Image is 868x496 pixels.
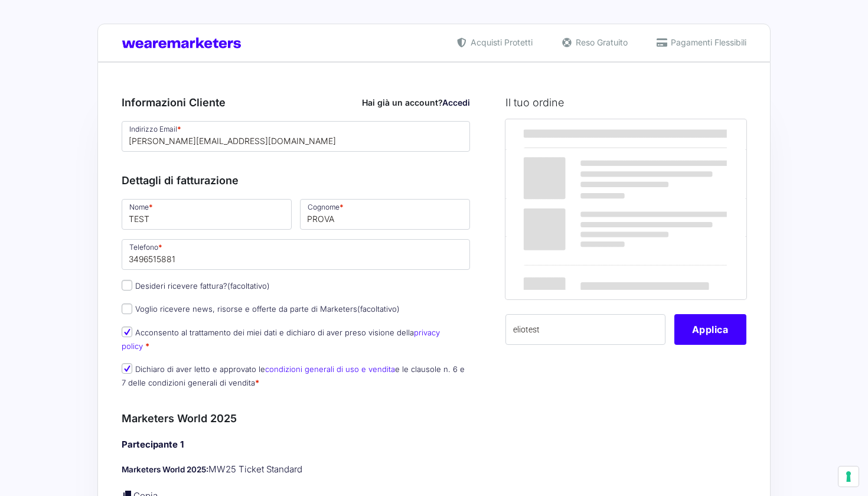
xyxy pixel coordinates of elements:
[300,199,470,230] input: Cognome *
[468,36,533,48] span: Acquisti Protetti
[573,36,628,48] span: Reso Gratuito
[122,438,470,452] h4: Partecipante 1
[122,304,400,314] label: Voglio ricevere news, risorse e offerte da parte di Marketers
[122,410,470,426] h3: Marketers World 2025
[655,119,746,150] th: Subtotale
[122,327,132,337] input: Acconsento al trattamento dei miei dati e dichiaro di aver preso visione dellaprivacy policy
[122,281,270,291] label: Desideri ricevere fattura?
[122,121,470,152] input: Indirizzo Email *
[122,199,292,230] input: Nome *
[122,364,465,387] label: Dichiaro di aver letto e approvato le e le clausole n. 6 e 7 delle condizioni generali di vendita
[122,304,132,314] input: Voglio ricevere news, risorse e offerte da parte di Marketers(facoltativo)
[674,314,746,345] button: Applica
[505,150,656,199] td: Marketers World 2025 - MW25 Ticket Standard
[505,199,656,236] th: Subtotale
[668,36,746,48] span: Pagamenti Flessibili
[122,465,208,474] strong: Marketers World 2025:
[122,328,440,351] label: Acconsento al trattamento dei miei dati e dichiaro di aver preso visione della
[122,363,132,374] input: Dichiaro di aver letto e approvato lecondizioni generali di uso e venditae le clausole n. 6 e 7 d...
[362,96,470,109] div: Hai già un account?
[505,236,656,299] th: Totale
[505,119,656,150] th: Prodotto
[122,172,470,188] h3: Dettagli di fatturazione
[122,239,470,270] input: Telefono *
[838,466,859,487] button: Le tue preferenze relative al consenso per le tecnologie di tracciamento
[505,94,746,110] h3: Il tuo ordine
[442,97,470,107] a: Accedi
[227,281,270,291] span: (facoltativo)
[122,280,132,291] input: Desideri ricevere fattura?(facoltativo)
[265,364,395,374] a: condizioni generali di uso e vendita
[505,314,665,345] input: Coupon
[9,450,45,485] iframe: Customerly Messenger Launcher
[122,94,470,110] h3: Informazioni Cliente
[357,304,400,314] span: (facoltativo)
[122,463,470,477] p: MW25 Ticket Standard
